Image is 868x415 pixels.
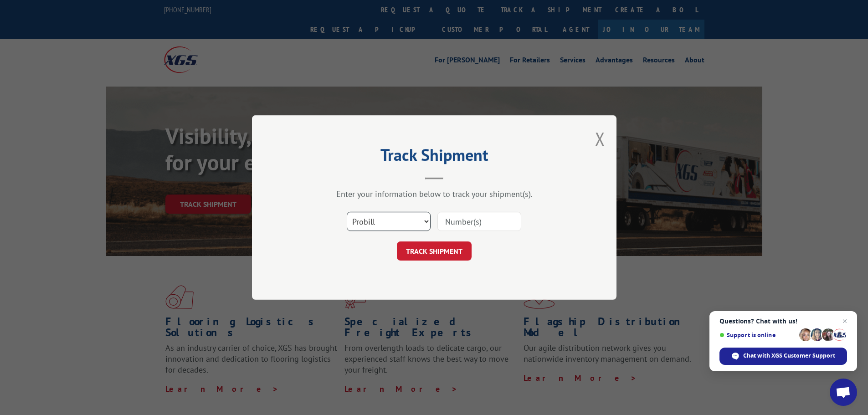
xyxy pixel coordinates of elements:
[298,149,571,166] h2: Track Shipment
[830,379,857,406] div: Open chat
[719,348,847,365] div: Chat with XGS Customer Support
[595,127,605,151] button: Close modal
[839,316,850,327] span: Close chat
[298,189,571,199] div: Enter your information below to track your shipment(s).
[719,318,847,325] span: Questions? Chat with us!
[397,241,472,261] button: TRACK SHIPMENT
[437,212,521,231] input: Number(s)
[719,332,796,338] span: Support is online
[743,352,835,360] span: Chat with XGS Customer Support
